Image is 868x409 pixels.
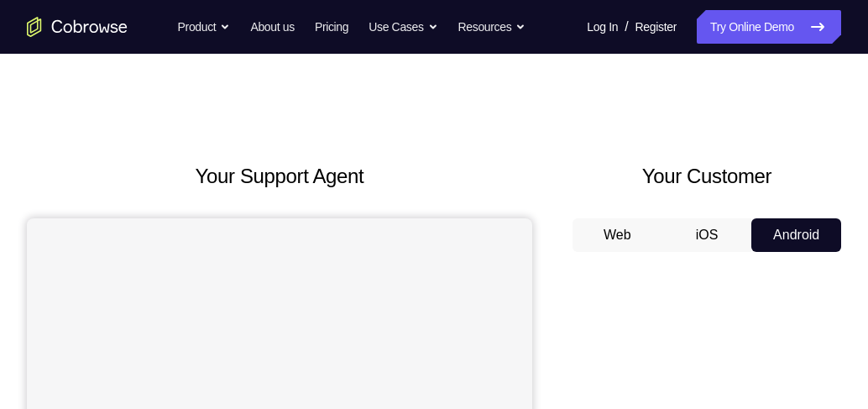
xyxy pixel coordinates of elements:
[27,17,128,37] a: Go to the home page
[587,10,618,44] a: Log In
[369,10,437,44] button: Use Cases
[27,161,532,191] h2: Your Support Agent
[573,161,841,191] h2: Your Customer
[697,10,841,44] a: Try Online Demo
[625,17,628,37] span: /
[635,10,677,44] a: Register
[315,10,348,44] a: Pricing
[751,218,841,252] button: Android
[662,218,752,252] button: iOS
[573,218,662,252] button: Web
[178,10,231,44] button: Product
[250,10,294,44] a: About us
[458,10,526,44] button: Resources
